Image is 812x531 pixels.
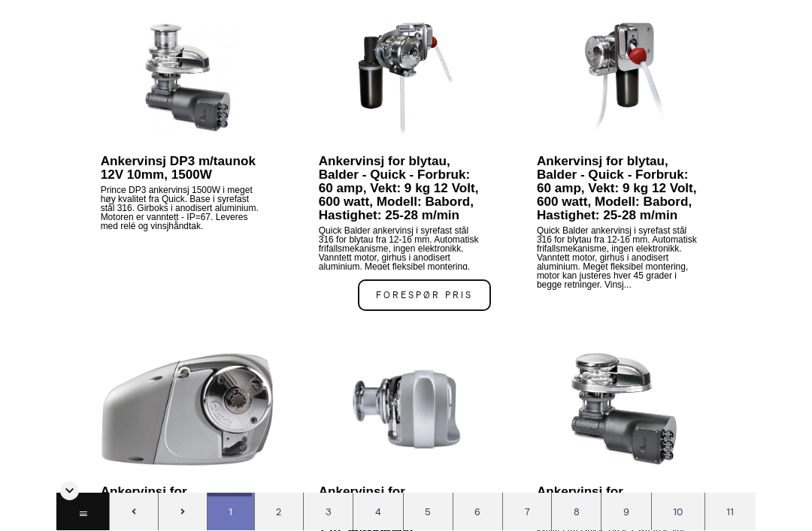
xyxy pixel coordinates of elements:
[101,155,262,183] p: Ankervinsj DP3 m/taunok 12V 10mm, 1500W
[537,155,698,223] p: Ankervinsj for blytau, Balder - Quick - Forbruk: 60 amp, Vekt: 9 kg 12 Volt, 600 watt, Modell: Ba...
[358,280,491,312] span: Forespør pris
[453,493,502,531] div: 6
[303,493,353,531] div: 3
[350,354,462,466] img: 1046237_XL.jpg
[101,354,274,466] img: 1046041_XXL.jpg
[254,493,303,531] div: 2
[601,493,650,531] div: 9
[60,482,79,501] div: Skjul sidetall
[537,486,698,513] p: Ankervinsj for blytau/kjetting Prince DP3
[551,493,601,531] div: 8
[101,186,262,315] p: Prince DP3 ankervinsj 1500W i meget høy kvalitet fra Quick. Base i syrefast stål 316. Girboks i a...
[358,23,454,136] img: H1046016_01_XXL.jpg
[502,493,551,531] div: 7
[403,493,453,531] div: 5
[651,493,704,531] div: 10
[537,227,698,315] p: Quick Balder ankervinsj i syrefast stål 316 for blytau fra 12-16 mm. Automatisk frifallsmekanisme...
[319,155,480,223] p: Ankervinsj for blytau, Balder - Quick - Forbruk: 60 amp, Vekt: 9 kg 12 Volt, 600 watt, Modell: Ba...
[353,493,402,531] div: 4
[132,23,244,136] img: 1046234_XXL.jpg
[704,493,756,531] div: 11
[101,486,262,526] p: Ankervinsj for blytau/kjetting, Hector 1000W, 12V, m/taunok
[207,493,254,531] div: 1
[319,227,480,271] p: Quick Balder ankervinsj i syrefast stål 316 for blytau fra 12-16 mm. Automatisk frifallsmekanisme...
[568,23,680,136] img: H1046016_XXL_CubGTfq.jpg
[571,354,677,466] img: H1046014_XXL.jpg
